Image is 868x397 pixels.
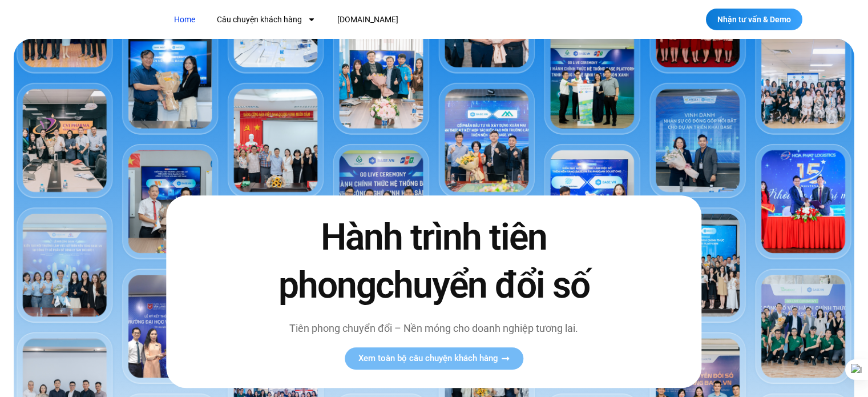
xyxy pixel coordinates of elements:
[706,9,802,30] a: Nhận tư vấn & Demo
[376,264,590,307] span: chuyển đổi số
[208,9,324,30] a: Câu chuyện khách hàng
[165,9,608,30] nav: Menu
[165,9,204,30] a: Home
[329,9,407,30] a: [DOMAIN_NAME]
[717,15,791,23] span: Nhận tư vấn & Demo
[358,354,498,363] span: Xem toàn bộ câu chuyện khách hàng
[254,214,613,309] h2: Hành trình tiên phong
[345,347,523,370] a: Xem toàn bộ câu chuyện khách hàng
[254,320,613,336] p: Tiên phong chuyển đổi – Nền móng cho doanh nghiệp tương lai.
